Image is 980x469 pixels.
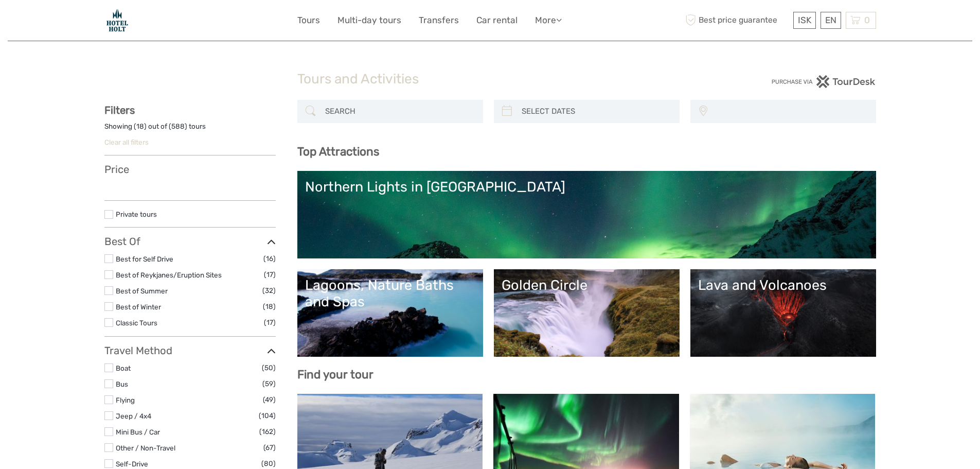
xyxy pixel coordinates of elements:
span: (67) [263,442,276,454]
h3: Best Of [104,235,276,248]
span: Best price guarantee [683,12,791,29]
span: 0 [863,15,871,25]
a: Mini Bus / Car [116,428,160,436]
a: Best of Winter [116,303,161,311]
span: (16) [263,253,276,265]
span: (49) [263,394,276,406]
a: Other / Non-Travel [116,444,175,452]
a: Best of Summer [116,287,168,295]
label: 18 [136,121,144,131]
span: (18) [263,301,276,312]
input: SELECT DATES [518,102,674,120]
a: Jeep / 4x4 [116,412,151,420]
strong: Filters [104,104,135,116]
a: Tours [297,13,320,28]
div: Lava and Volcanoes [698,277,868,293]
span: ISK [798,15,811,25]
span: (162) [259,426,276,438]
a: Best for Self Drive [116,255,173,263]
h3: Travel Method [104,344,276,357]
img: PurchaseViaTourDesk.png [771,75,876,88]
b: Find your tour [297,368,373,381]
a: Classic Tours [116,319,157,327]
a: Best of Reykjanes/Eruption Sites [116,271,222,279]
a: More [535,13,562,28]
a: Car rental [476,13,518,28]
b: Top Attractions [297,145,379,159]
div: Golden Circle [502,277,672,293]
div: Northern Lights in [GEOGRAPHIC_DATA] [305,179,868,195]
a: Lava and Volcanoes [698,277,868,349]
span: (50) [262,362,276,374]
a: Private tours [116,210,157,218]
span: (59) [262,378,276,390]
label: 588 [171,121,185,131]
h3: Price [104,163,276,176]
a: Self-Drive [116,460,148,468]
h1: Tours and Activities [297,71,683,88]
a: Flying [116,396,135,404]
a: Bus [116,380,128,388]
span: (17) [264,317,276,328]
a: Golden Circle [502,277,672,349]
a: Transfers [419,13,459,28]
div: Showing ( ) out of ( ) tours [104,121,276,137]
span: (32) [262,285,276,297]
div: EN [821,12,841,29]
a: Northern Lights in [GEOGRAPHIC_DATA] [305,179,868,251]
input: SEARCH [321,102,478,120]
div: Lagoons, Nature Baths and Spas [305,277,475,310]
img: Hotel Holt [104,8,130,33]
span: (17) [264,269,276,281]
a: Lagoons, Nature Baths and Spas [305,277,475,349]
a: Clear all filters [104,138,149,146]
span: (104) [259,410,276,422]
a: Multi-day tours [337,13,401,28]
a: Boat [116,364,131,372]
